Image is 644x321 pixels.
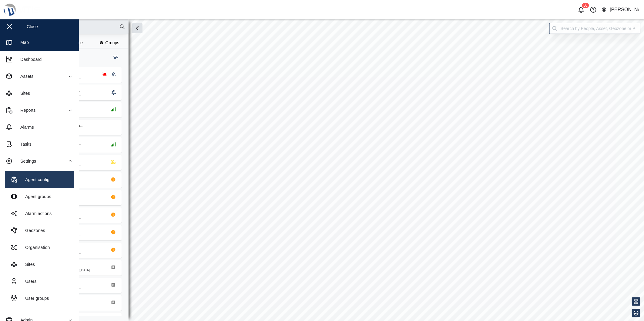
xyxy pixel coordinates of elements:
[5,256,74,273] a: Sites
[16,56,42,63] div: Dashboard
[5,239,74,256] a: Organisation
[19,19,644,321] canvas: Map
[5,171,74,188] a: Agent config
[3,3,82,16] img: Main Logo
[5,222,74,239] a: Geozones
[5,188,74,205] a: Agent groups
[610,6,639,14] div: [PERSON_NAME]
[5,290,74,307] a: User groups
[16,158,36,164] div: Settings
[21,278,37,285] div: Users
[582,3,589,8] div: 50
[105,41,119,45] span: Groups
[21,193,51,200] div: Agent groups
[16,141,32,147] div: Tasks
[16,107,35,114] div: Reports
[21,176,49,183] div: Agent config
[5,273,74,290] a: Users
[21,244,50,251] div: Organisation
[16,73,33,80] div: Assets
[27,23,38,30] div: Close
[69,41,83,45] span: People
[21,261,35,268] div: Sites
[21,295,49,302] div: User groups
[5,205,74,222] a: Alarm actions
[21,227,45,234] div: Geozones
[16,124,34,131] div: Alarms
[21,210,52,217] div: Alarm actions
[601,5,639,14] button: [PERSON_NAME]
[16,90,30,97] div: Sites
[16,39,29,46] div: Map
[549,23,640,34] input: Search by People, Asset, Geozone or Place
